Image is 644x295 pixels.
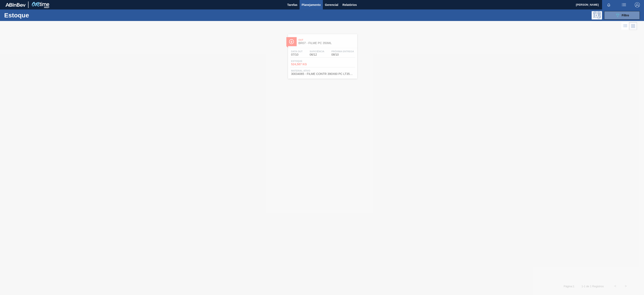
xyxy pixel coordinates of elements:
[325,2,338,7] span: Gerencial
[343,2,357,7] span: Relatórios
[604,11,640,20] button: Filtro
[4,13,71,18] h1: Estoque
[621,2,626,7] img: userActions
[592,11,602,20] div: Pogramando: nenhum usuário selecionado
[287,2,297,7] span: Tarefas
[5,3,26,7] img: TNhmsLtSVTkK8tSr43FrP2fwEKptu5GPRR3wAAAABJRU5ErkJggg==
[635,2,640,7] img: Logout
[302,2,321,7] span: Planejamento
[602,2,615,8] button: Notificações
[622,14,629,17] span: Filtro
